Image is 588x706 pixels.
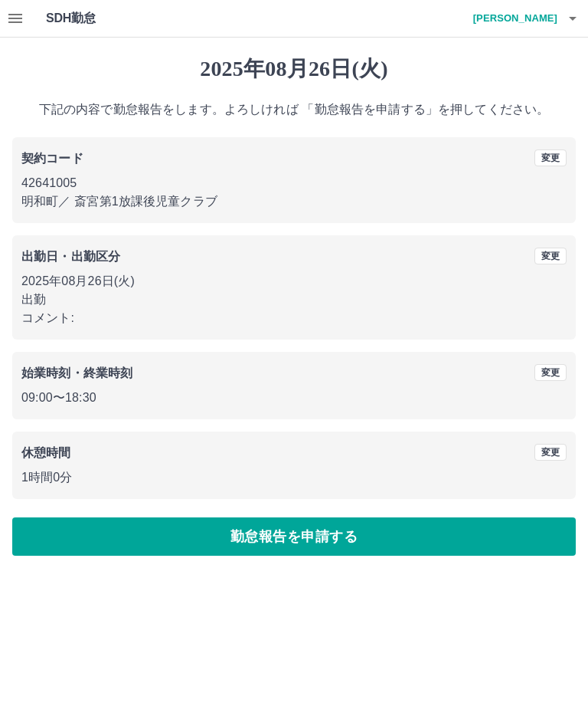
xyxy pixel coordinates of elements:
button: 勤怠報告を申請する [12,517,576,556]
p: 出勤 [21,291,567,309]
b: 契約コード [21,152,83,165]
button: 変更 [534,248,567,264]
p: 2025年08月26日(火) [21,272,567,291]
p: 1時間0分 [21,468,567,487]
p: 09:00 〜 18:30 [21,389,567,407]
p: 下記の内容で勤怠報告をします。よろしければ 「勤怠報告を申請する」を押してください。 [12,100,576,119]
b: 始業時刻・終業時刻 [21,366,132,379]
p: 42641005 [21,174,567,192]
b: 休憩時間 [21,446,71,459]
button: 変更 [534,364,567,381]
b: 出勤日・出勤区分 [21,250,120,263]
p: 明和町 ／ 斎宮第1放課後児童クラブ [21,192,567,211]
p: コメント: [21,309,567,327]
h1: 2025年08月26日(火) [12,56,576,82]
button: 変更 [534,149,567,166]
button: 変更 [534,444,567,461]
